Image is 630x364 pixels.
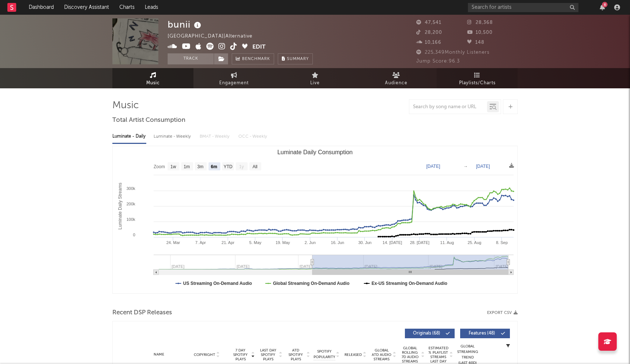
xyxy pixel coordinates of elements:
span: Global ATD Audio Streams [371,348,392,361]
span: Music [146,79,160,88]
div: [GEOGRAPHIC_DATA] | Alternative [168,32,261,41]
button: Originals(68) [405,329,455,338]
span: 7 Day Spotify Plays [231,348,250,361]
text: 1m [184,164,190,169]
span: Engagement [219,79,249,88]
text: 14. [DATE] [382,240,402,245]
span: 10,166 [416,40,441,45]
span: Released [344,353,362,357]
text: 5. May [249,240,262,245]
span: 10,500 [467,30,493,35]
button: Export CSV [487,311,518,315]
text: [DATE] [496,264,508,269]
a: Benchmark [232,53,274,64]
text: Global Streaming On-Demand Audio [273,281,350,286]
div: Luminate - Daily [112,130,146,143]
button: Edit [252,43,266,52]
a: Engagement [193,68,274,88]
svg: Luminate Daily Consumption [113,146,517,293]
text: US Streaming On-Demand Audio [183,281,252,286]
a: Playlists/Charts [437,68,518,88]
text: [DATE] [426,164,440,169]
text: 30. Jun [358,240,371,245]
text: 1y [239,164,244,169]
text: 28. [DATE] [410,240,430,245]
text: YTD [224,164,232,169]
span: Features ( 48 ) [465,331,499,336]
text: All [252,164,257,169]
div: 6 [602,2,608,7]
span: 148 [467,40,484,45]
span: 47,541 [416,20,441,25]
span: Spotify Popularity [314,349,335,360]
text: [DATE] [476,164,490,169]
input: Search by song name or URL [409,104,487,110]
span: 28,368 [467,20,493,25]
text: Zoom [154,164,165,169]
text: 2. Jun [305,240,316,245]
text: 300k [126,186,135,191]
text: Ex-US Streaming On-Demand Audio [372,281,448,286]
text: 6m [211,164,217,169]
a: Audience [356,68,437,88]
span: Global Rolling 7D Audio Streams [400,346,420,364]
a: Music [112,68,193,88]
span: Estimated % Playlist Streams Last Day [428,346,448,364]
text: 3m [197,164,204,169]
text: Luminate Daily Streams [118,183,123,229]
span: Jump Score: 96.3 [416,59,460,64]
div: Luminate - Weekly [154,130,192,143]
span: Summary [287,57,309,61]
text: 0 [133,233,135,237]
button: 6 [600,4,605,10]
text: 24. Mar [166,240,180,245]
text: 8. Sep [496,240,508,245]
a: Live [274,68,356,88]
span: 225,349 Monthly Listeners [416,50,490,55]
button: Track [168,53,214,64]
text: 11. Aug [440,240,454,245]
text: 25. Aug [468,240,481,245]
text: 7. Apr [195,240,206,245]
span: Total Artist Consumption [112,116,185,125]
text: 19. May [276,240,290,245]
div: bunii [168,18,203,31]
span: Live [310,79,320,88]
span: Originals ( 68 ) [410,331,444,336]
span: Audience [385,79,407,88]
text: 16. Jun [331,240,344,245]
span: 28,200 [416,30,442,35]
span: Playlists/Charts [459,79,496,88]
button: Summary [278,53,313,64]
span: Last Day Spotify Plays [258,348,278,361]
div: Name [135,352,183,357]
button: Features(48) [460,329,510,338]
text: 1w [171,164,176,169]
span: ATD Spotify Plays [286,348,305,361]
span: Benchmark [242,55,270,64]
span: Recent DSP Releases [112,308,172,317]
text: 200k [126,202,135,206]
text: 100k [126,217,135,222]
span: Copyright [194,353,215,357]
input: Search for artists [468,3,578,12]
text: Luminate Daily Consumption [277,149,353,155]
text: → [463,164,468,169]
text: 21. Apr [221,240,234,245]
